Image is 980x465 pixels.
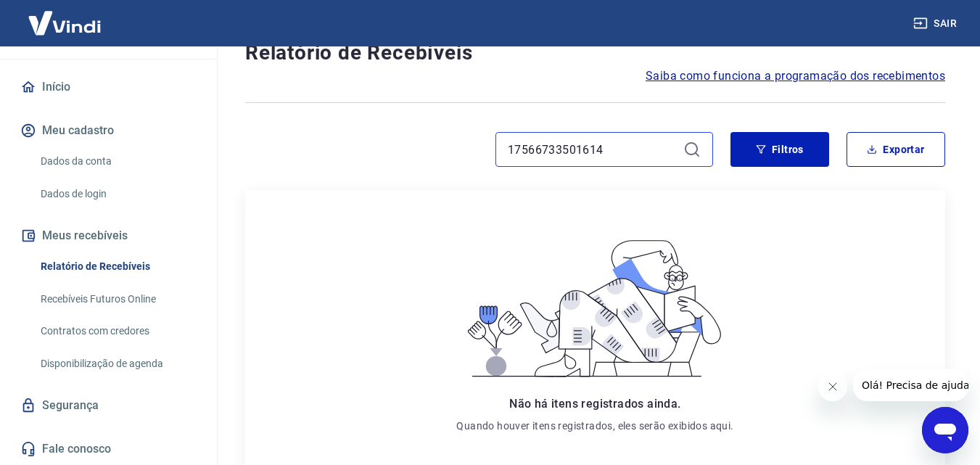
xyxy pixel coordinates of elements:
button: Exportar [847,132,945,167]
iframe: Fechar mensagem [818,372,847,401]
p: Quando houver itens registrados, eles serão exibidos aqui. [456,419,733,433]
span: Não há itens registrados ainda. [509,397,680,411]
iframe: Botão para abrir a janela de mensagens [922,407,968,453]
a: Disponibilização de agenda [35,349,199,379]
h4: Relatório de Recebíveis [245,38,945,67]
button: Filtros [730,132,829,167]
button: Meu cadastro [17,115,199,147]
button: Meus recebíveis [17,220,199,252]
span: Olá! Precisa de ajuda? [9,10,122,22]
a: Fale conosco [17,433,199,465]
a: Contratos com credores [35,316,199,346]
button: Sair [910,10,963,37]
a: Dados de login [35,179,199,209]
a: Segurança [17,390,199,421]
a: Relatório de Recebíveis [35,252,199,281]
input: Busque pelo número do pedido [508,139,678,160]
img: Vindi [17,1,112,45]
a: Início [17,71,199,103]
iframe: Mensagem da empresa [853,369,968,401]
a: Recebíveis Futuros Online [35,284,199,314]
a: Saiba como funciona a programação dos recebimentos [646,67,945,85]
a: Dados da conta [35,147,199,176]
